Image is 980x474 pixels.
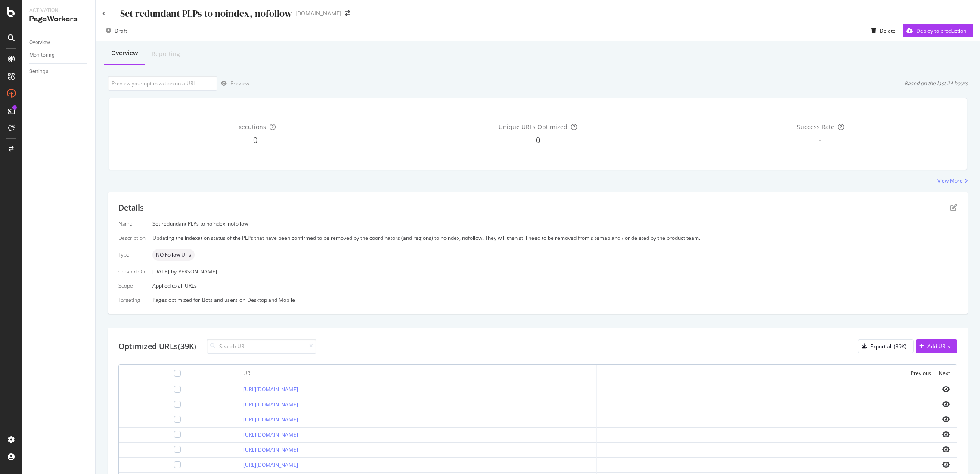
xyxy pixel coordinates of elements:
div: by [PERSON_NAME] [171,268,217,275]
a: [URL][DOMAIN_NAME] [243,401,298,408]
button: Next [939,368,950,378]
input: Search URL [207,339,316,354]
span: - [819,135,822,145]
button: Add URLs [916,339,957,353]
span: Executions [235,123,266,131]
div: Targeting [118,296,146,304]
a: Overview [29,38,89,47]
span: 0 [536,135,540,145]
div: [DOMAIN_NAME] [295,9,341,18]
div: Reporting [152,50,180,58]
a: Monitoring [29,51,89,60]
i: eye [942,431,950,438]
div: Settings [29,67,48,76]
span: Success Rate [797,123,834,131]
a: [URL][DOMAIN_NAME] [243,446,298,453]
div: Preview [230,80,249,87]
div: Activation [29,7,88,14]
input: Preview your optimization on a URL [108,76,217,91]
div: Overview [111,49,138,57]
div: Applied to all URLs [118,220,957,304]
div: Draft [115,27,127,34]
div: Next [939,369,950,377]
a: Click to go back [102,11,106,16]
div: Previous [911,369,931,377]
a: [URL][DOMAIN_NAME] [243,416,298,423]
a: View More [937,177,968,184]
span: Unique URLs Optimized [499,123,568,131]
div: Desktop and Mobile [247,296,295,304]
div: Scope [118,282,146,289]
div: Created On [118,268,146,275]
div: Deploy to production [916,27,966,34]
i: eye [942,401,950,408]
div: [DATE] [152,268,957,275]
button: Preview [217,77,249,90]
div: Pages optimized for on [152,296,957,304]
div: Bots and users [202,296,238,304]
div: Monitoring [29,51,55,60]
a: [URL][DOMAIN_NAME] [243,431,298,438]
div: Description [118,234,146,242]
button: Deploy to production [903,24,973,37]
div: Details [118,202,144,214]
div: neutral label [152,249,195,261]
div: Export all (39K) [870,343,906,350]
div: Name [118,220,146,227]
span: NO Follow Urls [156,252,191,257]
i: eye [942,416,950,423]
div: Set redundant PLPs to noindex, nofollow [120,7,292,20]
div: pen-to-square [950,204,957,211]
div: Add URLs [927,343,950,350]
a: [URL][DOMAIN_NAME] [243,386,298,393]
div: Delete [880,27,896,34]
a: [URL][DOMAIN_NAME] [243,461,298,468]
div: View More [937,177,963,184]
div: Type [118,251,146,258]
div: Optimized URLs (39K) [118,341,196,352]
i: eye [942,386,950,393]
div: Updating the indexation status of the PLPs that have been confirmed to be removed by the coordina... [152,234,957,242]
div: Set redundant PLPs to noindex, nofollow [152,220,957,227]
a: Settings [29,67,89,76]
span: 0 [253,135,257,145]
button: Previous [911,368,931,378]
button: Delete [868,24,896,37]
div: arrow-right-arrow-left [345,10,350,16]
i: eye [942,461,950,468]
button: Export all (39K) [858,339,914,353]
div: PageWorkers [29,14,88,24]
iframe: Intercom live chat [951,445,971,465]
i: eye [942,446,950,453]
div: Overview [29,38,50,47]
div: Based on the last 24 hours [904,80,968,87]
div: URL [243,369,253,377]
